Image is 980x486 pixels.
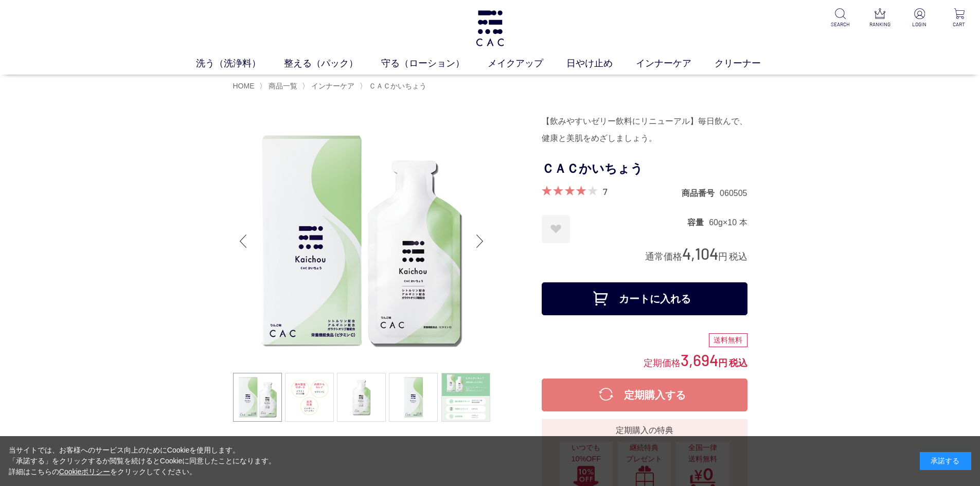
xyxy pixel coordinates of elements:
[542,379,747,411] button: 定期購入する
[867,8,893,28] a: RANKING
[233,113,490,370] img: ＣＡＣかいちょう
[488,57,566,70] a: メイクアップ
[828,8,853,28] a: SEARCH
[718,251,727,262] span: 円
[907,8,932,28] a: LOGIN
[566,57,636,70] a: 日やけ止め
[920,452,971,470] div: 承諾する
[470,221,490,262] div: Next slide
[259,81,300,91] li: 〉
[681,350,718,369] span: 3,694
[309,82,354,90] a: インナーケア
[233,82,255,90] a: HOME
[233,221,254,262] div: Previous slide
[715,57,784,70] a: クリーナー
[867,21,893,28] p: RANKING
[284,57,381,70] a: 整える（パック）
[369,82,426,90] span: ＣＡＣかいちょう
[9,445,276,477] div: 当サイトでは、お客様へのサービス向上のためにCookieを使用します。 「承諾する」をクリックするか閲覧を続けるとCookieに同意したことになります。 詳細はこちらの をクリックしてください。
[718,358,727,368] span: 円
[381,57,488,70] a: 守る（ローション）
[682,188,720,199] dt: 商品番号
[828,21,853,28] p: SEARCH
[542,215,570,243] a: お気に入りに登録する
[644,357,681,368] span: 定期価格
[603,186,608,197] a: 7
[720,188,747,199] dd: 060505
[729,251,747,262] span: 税込
[542,157,747,181] h1: ＣＡＣかいちょう
[367,82,426,90] a: ＣＡＣかいちょう
[266,82,297,90] a: 商品一覧
[636,57,715,70] a: インナーケア
[474,10,506,46] img: logo
[269,82,297,90] span: 商品一覧
[542,282,747,315] button: カートに入れる
[947,21,972,28] p: CART
[196,57,284,70] a: 洗う（洗浄料）
[59,467,111,476] a: Cookieポリシー
[311,82,354,90] span: インナーケア
[709,333,747,348] div: 送料無料
[907,21,932,28] p: LOGIN
[682,244,718,263] span: 4,104
[302,81,357,91] li: 〉
[709,217,747,228] dd: 60g×10 本
[546,424,743,437] div: 定期購入の特典
[360,81,429,91] li: 〉
[687,217,709,228] dt: 容量
[729,358,747,368] span: 税込
[645,251,682,262] span: 通常価格
[947,8,972,28] a: CART
[542,113,747,148] div: 【飲みやすいゼリー飲料にリニューアル】毎日飲んで、健康と美肌をめざしましょう。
